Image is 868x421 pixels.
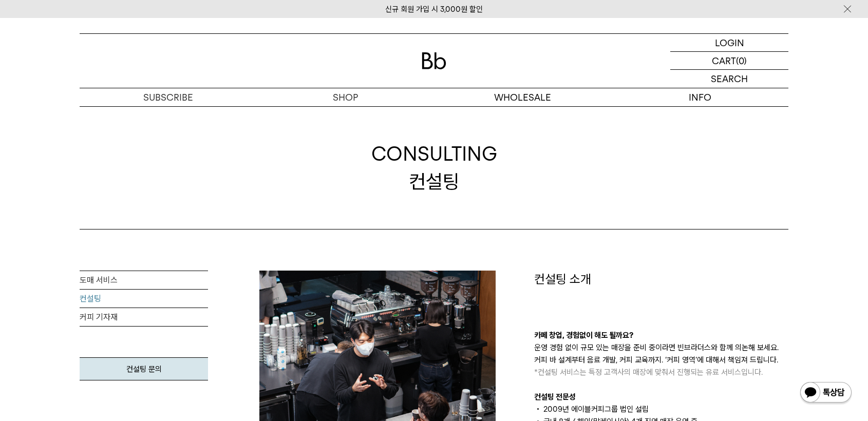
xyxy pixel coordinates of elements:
p: INFO [611,88,788,106]
a: LOGIN [670,34,788,52]
img: 로고 [422,52,446,69]
p: WHOLESALE [434,88,611,106]
a: 컨설팅 문의 [80,357,208,380]
a: 신규 회원 가입 시 3,000원 할인 [385,5,483,14]
p: LOGIN [715,34,744,51]
img: 카카오톡 채널 1:1 채팅 버튼 [799,381,853,406]
p: 컨설팅 소개 [534,271,788,288]
p: CART [712,52,736,69]
a: SUBSCRIBE [80,88,257,106]
span: *컨설팅 서비스는 특정 고객사의 매장에 맞춰서 진행되는 유료 서비스입니다. [534,368,763,377]
a: 커피 기자재 [80,308,208,327]
a: 컨설팅 [80,290,208,308]
a: 도매 서비스 [80,271,208,290]
p: 카페 창업, 경험없이 해도 될까요? [534,329,788,341]
div: 컨설팅 [371,140,497,195]
p: 운영 경험 없이 규모 있는 매장을 준비 중이라면 빈브라더스와 함께 의논해 보세요. 커피 바 설계부터 음료 개발, 커피 교육까지. ‘커피 영역’에 대해서 책임져 드립니다. [534,341,788,378]
p: SEARCH [711,70,748,88]
a: SHOP [257,88,434,106]
a: CART (0) [670,52,788,70]
p: 컨설팅 전문성 [534,391,788,403]
li: 2009년 에이블커피그룹 법인 설립 [534,403,788,415]
p: (0) [736,52,747,69]
span: CONSULTING [371,140,497,167]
